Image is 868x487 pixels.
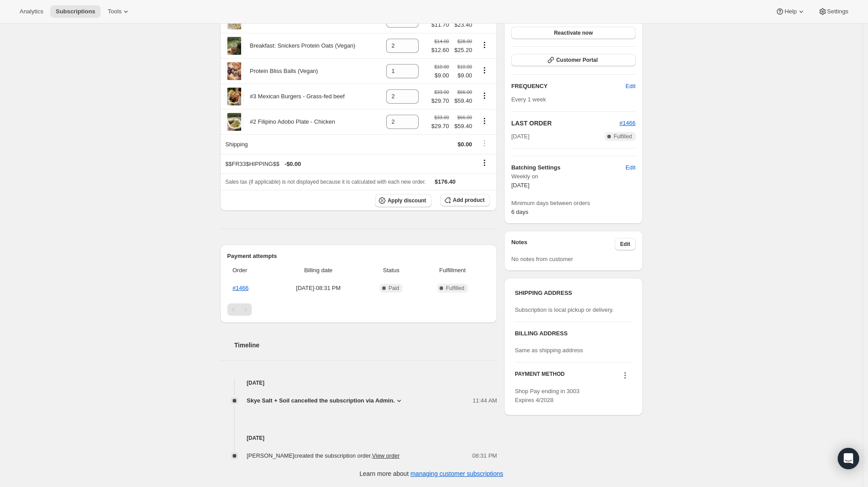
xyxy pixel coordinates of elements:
button: Customer Portal [511,54,635,66]
span: [DATE] [511,182,529,189]
button: Settings [813,5,854,18]
span: Apply discount [388,197,426,204]
span: $11.70 [432,20,449,29]
span: $0.00 [458,141,472,148]
span: Sales tax (if applicable) is not displayed because it is calculated with each new order. [226,179,426,185]
span: $176.40 [435,178,456,185]
span: $59.40 [454,97,472,105]
button: Apply discount [375,194,432,207]
div: #3 Mexican Burgers - Grass-fed beef [243,92,345,101]
span: Customer Portal [556,56,598,64]
span: $9.00 [454,71,472,80]
a: #1466 [233,285,249,291]
small: $66.00 [457,115,472,120]
span: Analytics [20,8,43,15]
small: $33.00 [434,89,449,95]
span: 11:44 AM [472,396,497,405]
span: Edit [626,163,635,172]
span: Settings [827,8,848,15]
button: Reactivate now [511,27,635,39]
button: Add product [440,194,490,206]
h4: [DATE] [220,434,497,443]
button: Tools [102,5,136,18]
div: Open Intercom Messenger [838,448,859,469]
span: $9.00 [434,71,449,80]
span: Same as shipping address [515,347,583,354]
span: Fulfilled [614,133,632,140]
button: Product actions [477,65,492,75]
span: Skye Salt + Soil cancelled the subscription via Admin. [247,396,395,405]
h3: PAYMENT METHOD [515,370,565,382]
h2: FREQUENCY [511,82,626,91]
h3: SHIPPING ADDRESS [515,289,632,298]
span: Add product [453,197,484,204]
span: [DATE] · 08:31 PM [275,284,362,293]
small: $66.00 [457,89,472,95]
span: Edit [626,82,635,91]
span: Paid [388,285,399,292]
span: Minimum days between orders [511,199,635,208]
p: Learn more about [359,469,503,478]
button: Edit [620,161,641,175]
span: Shop Pay ending in 3003 Expires 4/2028 [515,388,579,403]
button: Edit [620,79,641,93]
span: Fulfilled [446,285,464,292]
button: Product actions [477,116,492,126]
span: [DATE] [511,132,529,141]
span: $59.40 [454,122,472,131]
span: $29.70 [432,97,449,105]
button: Product actions [477,91,492,101]
h3: BILLING ADDRESS [515,329,632,338]
div: Protein Bliss Balls (Vegan) [243,67,318,76]
small: $33.00 [434,115,449,120]
h4: [DATE] [220,378,497,387]
small: $28.00 [457,39,472,44]
small: $10.00 [434,64,449,69]
span: Fulfillment [420,266,484,275]
span: 08:31 PM [472,451,497,460]
span: Every 1 week [511,96,546,103]
span: Weekly on [511,172,635,181]
a: managing customer subscriptions [410,470,503,477]
button: Shipping actions [477,138,492,148]
button: Skye Salt + Soil cancelled the subscription via Admin. [247,396,404,405]
h3: Notes [511,238,615,250]
h2: Payment attempts [227,252,490,261]
span: Tools [108,8,121,15]
span: 6 days [511,209,528,215]
div: #2 Filipino Adobo Plate - Chicken [243,117,335,126]
h6: Batching Settings [511,163,626,172]
button: Product actions [477,40,492,50]
span: Help [784,8,796,15]
span: $12.60 [432,46,449,55]
th: Order [227,261,272,280]
small: $14.00 [434,39,449,44]
span: Billing date [275,266,362,275]
nav: Pagination [227,303,490,316]
span: $29.70 [432,122,449,131]
span: Edit [620,241,630,248]
button: #1466 [619,119,635,128]
div: Breakfast: Snickers Protein Oats (Vegan) [243,41,355,50]
button: Edit [615,238,636,250]
a: View order [372,452,400,459]
a: #1466 [619,120,635,126]
span: $25.20 [454,46,472,55]
span: No notes from customer [511,256,573,262]
h2: Timeline [234,341,497,350]
span: Status [367,266,415,275]
span: Subscriptions [56,8,95,15]
button: Analytics [14,5,48,18]
span: - $0.00 [285,160,301,169]
small: $10.00 [457,64,472,69]
span: $23.40 [454,20,472,29]
span: [PERSON_NAME] created the subscription order. [247,452,400,459]
button: Subscriptions [50,5,101,18]
th: Shipping [220,134,384,154]
span: Subscription is local pickup or delivery. [515,306,614,313]
div: $$FR33$HIPPING$$ [226,160,472,169]
button: Help [770,5,811,18]
h2: LAST ORDER [511,119,619,128]
span: Reactivate now [554,29,593,36]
